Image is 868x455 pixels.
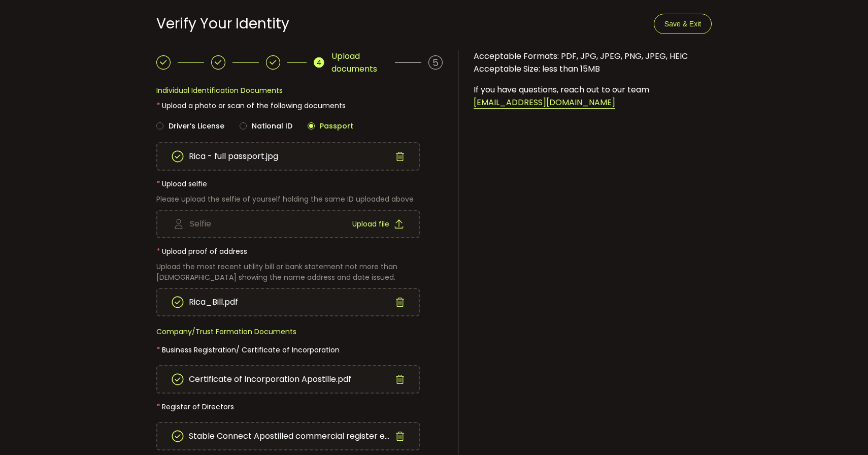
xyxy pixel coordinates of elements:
span: Save & Exit [664,20,701,28]
button: Save & Exit [654,14,712,34]
span: Driver’s License [163,121,224,131]
span: Upload documents [331,50,388,75]
span: Upload file [352,220,389,227]
span: Stable Connect Apostilled commercial register extract.pdf [189,424,392,448]
span: If you have questions, reach out to our team [474,84,649,95]
span: Acceptable Size: less than 15MB [474,63,600,75]
span: Acceptable Formats: PDF, JPG, JPEG, PNG, JPEG, HEIC [474,50,688,62]
iframe: Chat Widget [747,345,868,455]
span: Rica_Bill.pdf [189,290,238,314]
span: Certificate of Incorporation Apostille.pdf [189,367,351,392]
span: Company/Trust Formation Documents [156,327,296,337]
span: Passport [315,121,353,131]
span: Verify Your Identity [156,14,289,34]
span: National ID [247,121,292,131]
span: [EMAIL_ADDRESS][DOMAIN_NAME] [474,96,615,109]
span: Individual Identification Documents [156,85,283,95]
span: Rica - full passport.jpg [189,144,278,169]
span: Selfie [190,220,211,228]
